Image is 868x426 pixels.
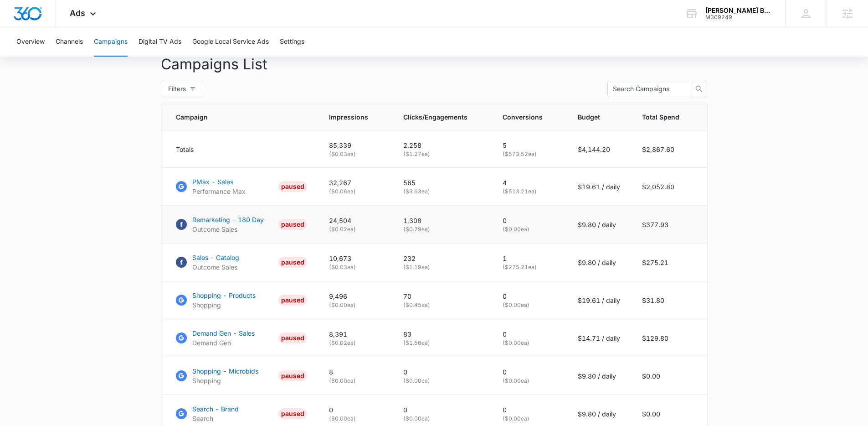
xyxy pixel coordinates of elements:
p: $14.71 / daily [578,333,620,343]
p: ( $0.00 ea) [503,377,556,385]
p: 1 [503,254,556,263]
p: Shopping [192,376,258,385]
span: Filters [168,84,186,94]
p: Remarketing - 180 Day [192,215,264,224]
a: Google AdsShopping - MicrobidsShoppingPAUSED [176,366,307,385]
p: ( $275.21 ea) [503,263,556,271]
button: Channels [56,27,83,57]
p: ( $0.00 ea) [503,415,556,423]
div: PAUSED [278,181,307,192]
span: Budget [578,112,607,122]
p: 0 [329,405,381,415]
td: $377.93 [631,206,707,244]
div: PAUSED [278,408,307,419]
p: 8 [329,367,381,377]
p: ( $0.00 ea) [403,415,481,423]
img: Google Ads [176,181,187,192]
p: 1,308 [403,216,481,225]
p: 0 [503,329,556,339]
p: 0 [503,367,556,377]
input: Search Campaigns [613,84,678,94]
p: ( $0.00 ea) [403,377,481,385]
p: Campaigns List [161,53,708,75]
p: 24,504 [329,216,381,225]
p: ( $513.21 ea) [503,187,556,196]
a: FacebookSales - CatalogOutcome SalesPAUSED [176,253,307,272]
div: account name [705,7,772,14]
img: Google Ads [176,295,187,306]
p: 565 [403,178,481,187]
p: ( $0.00 ea) [503,301,556,309]
img: website_grey.svg [15,24,22,31]
div: Domain Overview [35,54,82,60]
div: Domain: [DOMAIN_NAME] [24,24,100,31]
img: tab_keywords_by_traffic_grey.svg [91,53,98,60]
button: Overview [16,27,45,57]
img: Facebook [176,219,187,230]
p: ( $0.06 ea) [329,187,381,196]
img: tab_domain_overview_orange.svg [25,53,32,60]
div: Totals [176,145,307,154]
img: Google Ads [176,332,187,343]
p: Shopping - Products [192,291,256,300]
img: Google Ads [176,408,187,419]
div: PAUSED [278,332,307,343]
div: Keywords by Traffic [101,54,154,60]
p: Shopping - Microbids [192,366,258,376]
p: ( $0.00 ea) [503,339,556,347]
p: ( $573.52 ea) [503,150,556,158]
p: Performance Max [192,187,246,196]
p: PMax - Sales [192,177,246,187]
p: $19.61 / daily [578,182,620,192]
button: Campaigns [94,27,128,57]
p: 32,267 [329,178,381,187]
p: ( $0.00 ea) [329,415,381,423]
img: Google Ads [176,370,187,381]
p: 8,391 [329,329,381,339]
p: $9.80 / daily [578,409,620,419]
td: $2,052.80 [631,168,707,206]
a: Google AdsPMax - SalesPerformance MaxPAUSED [176,177,307,196]
p: Shopping [192,300,256,310]
img: Facebook [176,257,187,268]
p: $4,144.20 [578,145,620,154]
span: Campaign [176,112,294,122]
div: PAUSED [278,295,307,306]
button: Google Local Service Ads [192,27,269,57]
p: 2,258 [403,140,481,150]
button: Filters [161,81,203,97]
p: Search - Brand [192,404,239,414]
td: $2,867.60 [631,131,707,168]
p: 0 [503,216,556,225]
p: $19.61 / daily [578,296,620,305]
p: 4 [503,178,556,187]
div: PAUSED [278,219,307,230]
p: ( $1.27 ea) [403,150,481,158]
div: PAUSED [278,257,307,268]
span: Ads [70,8,85,18]
button: search [691,81,707,97]
span: Conversions [503,112,543,122]
p: 0 [503,291,556,301]
a: Google AdsDemand Gen - SalesDemand GenPAUSED [176,328,307,348]
img: logo_orange.svg [15,15,22,22]
div: PAUSED [278,370,307,381]
div: v 4.0.25 [26,15,45,22]
button: Digital TV Ads [139,27,181,57]
p: ( $0.00 ea) [503,225,556,234]
p: 70 [403,291,481,301]
td: $31.80 [631,281,707,319]
p: 232 [403,254,481,263]
p: 5 [503,140,556,150]
p: Search [192,414,239,423]
p: 83 [403,329,481,339]
p: ( $0.00 ea) [329,377,381,385]
p: Outcome Sales [192,224,264,234]
p: Sales - Catalog [192,253,239,262]
p: ( $0.03 ea) [329,263,381,271]
div: account id [705,14,772,21]
span: Impressions [329,112,368,122]
td: $0.00 [631,357,707,395]
p: 9,496 [329,291,381,301]
p: Demand Gen - Sales [192,328,255,338]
